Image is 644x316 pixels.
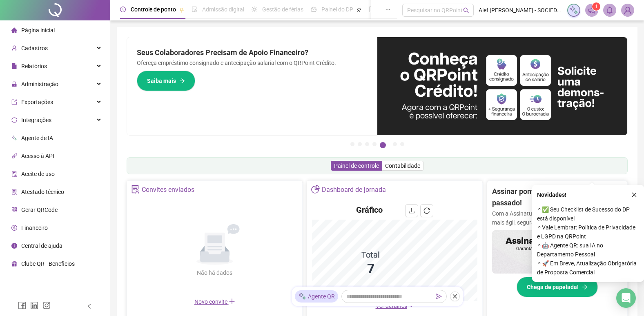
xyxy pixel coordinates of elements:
span: pushpin [357,7,361,12]
button: 1 [350,142,354,146]
h2: Assinar ponto na mão? Isso ficou no passado! [492,186,622,209]
button: 5 [380,142,386,148]
button: 6 [393,142,397,146]
span: Contabilidade [385,162,420,169]
button: 4 [372,142,377,146]
p: Ofereça empréstimo consignado e antecipação salarial com o QRPoint Crédito. [137,58,368,67]
button: 2 [358,142,362,146]
span: Painel de controle [334,162,379,169]
img: banner%2F02c71560-61a6-44d4-94b9-c8ab97240462.png [492,230,622,274]
span: info-circle [11,243,17,249]
span: reload [423,207,430,214]
span: Ver detalhes [376,303,407,309]
h4: Gráfico [356,204,383,216]
span: Aceite de uso [21,171,55,177]
span: Novo convite [194,298,235,305]
span: Novidades ! [537,190,566,199]
span: clock-circle [120,7,126,12]
span: Gestão de férias [262,6,303,13]
span: Painel do DP [321,6,353,13]
span: Saiba mais [147,76,176,85]
span: Agente de IA [21,135,53,141]
span: audit [11,171,17,177]
button: Saiba mais [137,71,195,91]
button: 7 [400,142,404,146]
span: close [631,192,637,198]
a: Ver detalhes down [376,303,414,309]
span: user-add [11,45,17,51]
button: Chega de papelada! [517,277,598,297]
span: Admissão digital [202,6,244,13]
span: api [11,153,17,159]
span: Alef [PERSON_NAME] - SOCIEDADE EDUCACIONAL R&N LTDA [479,6,562,15]
span: 1 [595,4,598,9]
span: solution [131,185,140,194]
img: banner%2F11e687cd-1386-4cbd-b13b-7bd81425532d.png [377,37,628,135]
span: file-done [192,7,197,12]
div: Convites enviados [142,183,194,197]
span: lock [11,81,17,87]
span: notification [588,7,595,14]
span: sun [252,7,257,12]
span: Relatórios [21,63,47,69]
span: ⚬ 🤖 Agente QR: sua IA no Departamento Pessoal [537,241,639,259]
span: ⚬ Vale Lembrar: Política de Privacidade e LGPD na QRPoint [537,223,639,241]
sup: 1 [592,2,600,11]
span: close [452,294,458,299]
span: Exportações [21,99,53,105]
span: solution [11,189,17,195]
span: book [369,7,374,12]
span: dollar [11,225,17,231]
span: gift [11,261,17,267]
span: dashboard [311,7,316,12]
span: Integrações [21,117,51,123]
span: instagram [42,301,51,309]
div: Não há dados [177,268,252,277]
span: search [463,7,469,13]
span: ellipsis [385,7,391,12]
span: ⚬ ✅ Seu Checklist de Sucesso do DP está disponível [537,205,639,223]
span: arrow-right [179,78,185,84]
img: sparkle-icon.fc2bf0ac1784a2077858766a79e2daf3.svg [569,6,578,15]
span: Cadastros [21,45,48,51]
span: Página inicial [21,27,55,33]
p: Com a Assinatura Digital da QR, sua gestão fica mais ágil, segura e sem papelada. [492,209,622,227]
span: Atestado técnico [21,189,64,195]
span: Chega de papelada! [527,283,579,292]
span: pushpin [179,7,184,12]
span: Financeiro [21,225,48,231]
img: 61583 [622,4,634,16]
span: export [11,99,17,105]
span: facebook [18,301,26,309]
span: Controle de ponto [131,6,176,13]
span: bell [606,7,613,14]
span: file [11,63,17,69]
img: sparkle-icon.fc2bf0ac1784a2077858766a79e2daf3.svg [298,292,306,301]
span: Central de ajuda [21,243,62,249]
div: Dashboard de jornada [322,183,386,197]
span: pie-chart [311,185,320,194]
div: Agente QR [295,290,338,303]
span: Clube QR - Beneficios [21,260,75,267]
span: send [436,294,442,299]
h2: Seus Colaboradores Precisam de Apoio Financeiro? [137,47,368,58]
span: arrow-right [582,284,588,290]
div: Open Intercom Messenger [616,288,636,308]
span: left [87,303,92,309]
span: Administração [21,81,58,87]
span: qrcode [11,207,17,213]
span: ⚬ 🚀 Em Breve, Atualização Obrigatória de Proposta Comercial [537,259,639,277]
span: sync [11,117,17,123]
span: Gerar QRCode [21,207,58,213]
span: download [408,207,415,214]
span: plus [229,298,235,305]
span: linkedin [30,301,38,309]
span: home [11,27,17,33]
span: Acesso à API [21,153,54,159]
button: 3 [365,142,369,146]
